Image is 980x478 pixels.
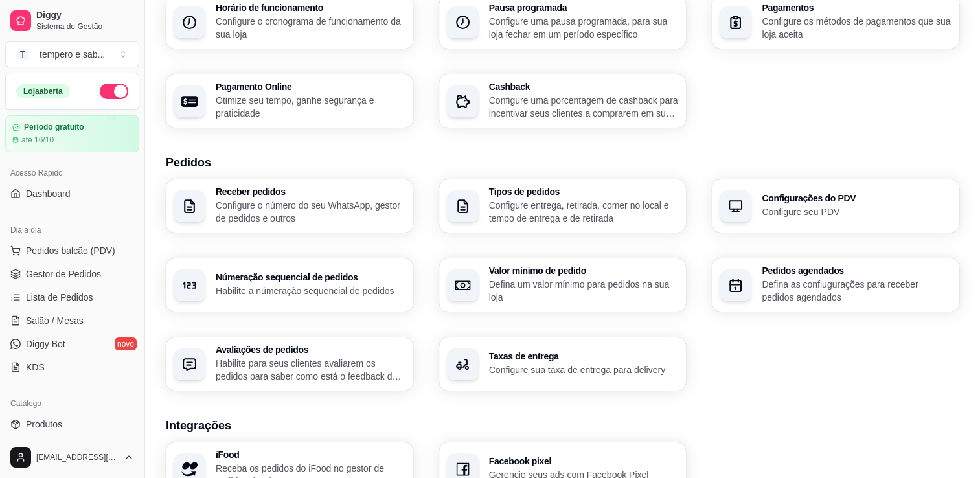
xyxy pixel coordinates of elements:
[16,48,29,61] span: T
[762,266,952,275] h3: Pedidos agendados
[26,267,101,280] span: Gestor de Pedidos
[439,74,687,128] button: CashbackConfigure uma porcentagem de cashback para incentivar seus clientes a comprarem em sua loja
[26,291,93,304] span: Lista de Pedidos
[712,179,959,233] button: Configurações do PDVConfigure seu PDV
[5,183,139,204] a: Dashboard
[216,94,405,120] p: Otimize seu tempo, ganhe segurança e praticidade
[216,273,405,282] h3: Númeração sequencial de pedidos
[26,314,84,327] span: Salão / Mesas
[5,310,139,331] a: Salão / Mesas
[216,15,405,41] p: Configure o cronograma de funcionamento da sua loja
[26,187,71,200] span: Dashboard
[5,414,139,435] a: Produtos
[712,258,959,312] button: Pedidos agendadosDefina as confiugurações para receber pedidos agendados
[5,287,139,308] a: Lista de Pedidos
[216,284,405,297] p: Habilite a númeração sequencial de pedidos
[21,135,54,145] article: até 16/10
[216,199,405,225] p: Configure o número do seu WhatsApp, gestor de pedidos e outros
[100,84,128,99] button: Alterar Status
[24,122,84,132] article: Período gratuito
[439,179,687,233] button: Tipos de pedidosConfigure entrega, retirada, comer no local e tempo de entrega e de retirada
[26,337,65,350] span: Diggy Bot
[5,393,139,414] div: Catálogo
[216,345,405,354] h3: Avaliações de pedidos
[216,450,405,459] h3: iFood
[762,3,952,12] h3: Pagamentos
[5,220,139,240] div: Dia a dia
[5,115,139,152] a: Período gratuitoaté 16/10
[36,21,134,32] span: Sistema de Gestão
[16,84,70,98] div: Loja aberta
[489,94,679,120] p: Configure uma porcentagem de cashback para incentivar seus clientes a comprarem em sua loja
[762,194,952,203] h3: Configurações do PDV
[5,334,139,354] a: Diggy Botnovo
[5,442,139,473] button: [EMAIL_ADDRESS][DOMAIN_NAME]
[5,357,139,378] a: KDS
[166,74,413,128] button: Pagamento OnlineOtimize seu tempo, ganhe segurança e praticidade
[489,352,679,361] h3: Taxas de entrega
[5,5,139,36] a: DiggySistema de Gestão
[166,416,959,435] h3: Integrações
[216,357,405,383] p: Habilite para seus clientes avaliarem os pedidos para saber como está o feedback da sua loja
[26,418,62,431] span: Produtos
[216,82,405,91] h3: Pagamento Online
[489,199,679,225] p: Configure entrega, retirada, comer no local e tempo de entrega e de retirada
[166,179,413,233] button: Receber pedidosConfigure o número do seu WhatsApp, gestor de pedidos e outros
[5,264,139,284] a: Gestor de Pedidos
[5,41,139,67] button: Select a team
[489,82,679,91] h3: Cashback
[489,3,679,12] h3: Pausa programada
[489,457,679,466] h3: Facebook pixel
[439,337,687,391] button: Taxas de entregaConfigure sua taxa de entrega para delivery
[36,10,134,21] span: Diggy
[489,278,679,304] p: Defina um valor mínimo para pedidos na sua loja
[40,48,105,61] div: tempero e sab ...
[762,278,952,304] p: Defina as confiugurações para receber pedidos agendados
[166,258,413,312] button: Númeração sequencial de pedidosHabilite a númeração sequencial de pedidos
[489,363,679,376] p: Configure sua taxa de entrega para delivery
[762,15,952,41] p: Configure os métodos de pagamentos que sua loja aceita
[5,240,139,261] button: Pedidos balcão (PDV)
[216,3,405,12] h3: Horário de funcionamento
[26,244,115,257] span: Pedidos balcão (PDV)
[26,361,45,374] span: KDS
[166,337,413,391] button: Avaliações de pedidosHabilite para seus clientes avaliarem os pedidos para saber como está o feed...
[216,187,405,196] h3: Receber pedidos
[439,258,687,312] button: Valor mínimo de pedidoDefina um valor mínimo para pedidos na sua loja
[5,163,139,183] div: Acesso Rápido
[489,187,679,196] h3: Tipos de pedidos
[489,15,679,41] p: Configure uma pausa programada, para sua loja fechar em um período específico
[762,205,952,218] p: Configure seu PDV
[489,266,679,275] h3: Valor mínimo de pedido
[166,154,959,172] h3: Pedidos
[36,452,119,462] span: [EMAIL_ADDRESS][DOMAIN_NAME]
